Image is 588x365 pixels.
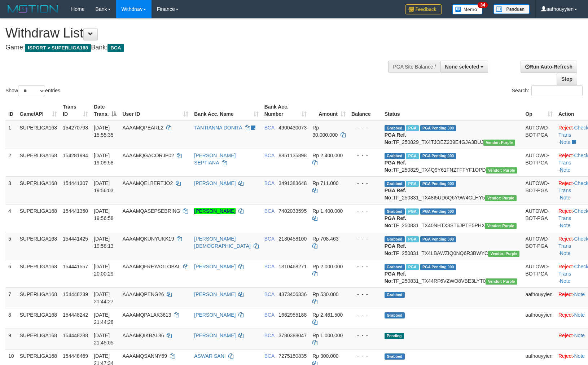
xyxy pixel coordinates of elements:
a: Note [560,250,571,256]
span: Rp 2.461.500 [312,312,343,318]
span: Copy 3491383648 to clipboard [278,180,307,186]
span: Rp 1.000.000 [312,333,343,338]
span: 154441307 [63,180,88,186]
a: Stop [557,73,577,85]
span: Rp 30.000.000 [312,125,338,138]
a: Note [560,167,571,173]
div: - - - [351,235,379,242]
span: AAAAMQFREYAGLOBAL [122,264,180,269]
td: SUPERLIGA168 [17,260,60,287]
label: Show entries [5,85,60,96]
span: Vendor URL: https://trx4.1velocity.biz [483,140,515,146]
td: SUPERLIGA168 [17,176,60,204]
span: [DATE] 19:09:58 [94,153,114,166]
span: 34 [478,2,487,8]
b: PGA Ref. No: [385,188,406,201]
span: Marked by aafnonsreyleab [406,153,418,159]
td: TF_250831_TX40NHTX8ST6JPTE5PHX [382,204,523,232]
span: Rp 708.463 [312,236,338,242]
span: Copy 1310468271 to clipboard [278,264,307,269]
td: 7 [5,287,17,308]
span: Rp 2.400.000 [312,153,343,158]
th: Amount: activate to sort column ascending [310,100,348,121]
span: Grabbed [385,236,405,242]
td: SUPERLIGA168 [17,232,60,260]
h4: Game: Bank: [5,44,385,51]
th: Status [382,100,523,121]
td: AUTOWD-BOT-PGA [522,121,556,149]
button: None selected [440,61,488,73]
span: AAAAMQPEARL2 [122,125,163,131]
span: Marked by aafsoycanthlai [406,181,418,187]
span: [DATE] 19:58:13 [94,236,114,249]
span: 154441350 [63,208,88,214]
img: panduan.png [493,4,530,14]
td: 8 [5,308,17,329]
div: - - - [351,311,379,318]
a: [PERSON_NAME] [194,291,236,297]
span: AAAAMQGACORJP02 [122,153,174,158]
th: ID [5,100,17,121]
td: AUTOWD-BOT-PGA [522,260,556,287]
span: 154270798 [63,125,88,131]
a: [PERSON_NAME] SEPTIANA [194,153,236,166]
th: Bank Acc. Name: activate to sort column ascending [191,100,261,121]
span: Copy 4900430073 to clipboard [278,125,307,131]
a: [PERSON_NAME][DEMOGRAPHIC_DATA] [194,236,251,249]
td: AUTOWD-BOT-PGA [522,204,556,232]
a: Note [560,278,571,284]
span: PGA Pending [420,236,456,242]
span: Grabbed [385,312,405,318]
span: 154448469 [63,353,88,359]
a: [PERSON_NAME] [194,333,236,338]
span: 154441425 [63,236,88,242]
span: BCA [264,180,275,186]
th: Trans ID: activate to sort column ascending [60,100,91,121]
b: PGA Ref. No: [385,215,406,228]
span: [DATE] 21:44:28 [94,312,114,325]
a: Reject [558,236,573,242]
span: 154441557 [63,264,88,269]
td: AUTOWD-BOT-PGA [522,149,556,176]
span: BCA [264,236,275,242]
span: ISPORT > SUPERLIGA168 [25,44,91,52]
span: AAAAMQIKBAL86 [122,333,164,338]
th: Balance [348,100,382,121]
span: Vendor URL: https://trx4.1velocity.biz [486,278,517,285]
a: Note [560,223,571,228]
span: 154448288 [63,333,88,338]
div: - - - [351,180,379,187]
span: Rp 530.000 [312,291,338,297]
a: Reject [558,153,573,158]
span: Copy 7402033595 to clipboard [278,208,307,214]
span: [DATE] 20:00:29 [94,264,114,277]
a: Note [560,195,571,201]
a: [PERSON_NAME] [194,180,236,186]
a: Reject [558,208,573,214]
th: Game/API: activate to sort column ascending [17,100,60,121]
th: Op: activate to sort column ascending [522,100,556,121]
span: PGA Pending [420,125,456,131]
span: PGA Pending [420,181,456,187]
h1: Withdraw List [5,26,385,40]
a: Reject [558,312,573,318]
span: [DATE] 21:45:05 [94,333,114,346]
span: Grabbed [385,125,405,131]
span: Marked by aafsoycanthlai [406,236,418,242]
div: - - - [351,152,379,159]
td: SUPERLIGA168 [17,121,60,149]
td: AUTOWD-BOT-PGA [522,176,556,204]
a: Note [574,312,585,318]
span: BCA [264,208,275,214]
span: Grabbed [385,264,405,270]
td: SUPERLIGA168 [17,149,60,176]
span: Vendor URL: https://trx4.1velocity.biz [488,251,519,257]
input: Search: [531,85,583,96]
span: Rp 1.400.000 [312,208,343,214]
td: SUPERLIGA168 [17,287,60,308]
td: TF_250831_TX44RF6VZWO8VBE3LYT0 [382,260,523,287]
td: 2 [5,149,17,176]
a: Reject [558,333,573,338]
select: Showentries [18,85,45,96]
th: User ID: activate to sort column ascending [119,100,191,121]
